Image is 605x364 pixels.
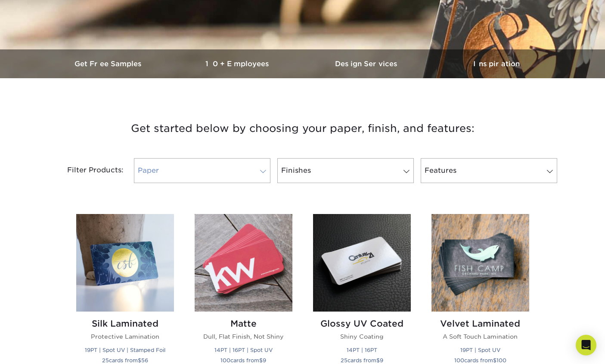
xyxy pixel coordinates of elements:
[76,332,174,341] p: Protective Lamination
[576,335,596,355] div: Open Intercom Messenger
[347,347,377,353] small: 14PT | 16PT
[259,357,263,364] span: $
[303,60,432,68] h3: Design Services
[44,49,174,78] a: Get Free Samples
[220,357,230,364] span: 100
[341,357,347,364] span: 25
[380,357,383,364] span: 9
[313,214,411,312] img: Glossy UV Coated Business Cards
[496,357,506,364] span: 100
[195,214,292,312] img: Matte Business Cards
[454,357,506,364] small: cards from
[102,357,148,364] small: cards from
[138,357,141,364] span: $
[313,318,411,329] h2: Glossy UV Coated
[195,318,292,329] h2: Matte
[493,357,496,364] span: $
[85,347,165,353] small: 19PT | Spot UV | Stamped Foil
[313,332,411,341] p: Shiny Coating
[431,332,529,341] p: A Soft Touch Lamination
[174,60,303,68] h3: 10+ Employees
[134,158,270,183] a: Paper
[376,357,380,364] span: $
[51,109,555,148] h3: Get started below by choosing your paper, finish, and features:
[432,49,561,78] a: Inspiration
[454,357,464,364] span: 100
[263,357,266,364] span: 9
[44,60,174,68] h3: Get Free Samples
[432,60,561,68] h3: Inspiration
[76,214,174,312] img: Silk Laminated Business Cards
[421,158,557,183] a: Features
[277,158,414,183] a: Finishes
[102,357,109,364] span: 25
[141,357,148,364] span: 56
[341,357,383,364] small: cards from
[195,332,292,341] p: Dull, Flat Finish, Not Shiny
[460,347,500,353] small: 19PT | Spot UV
[431,318,529,329] h2: Velvet Laminated
[220,357,266,364] small: cards from
[303,49,432,78] a: Design Services
[431,214,529,312] img: Velvet Laminated Business Cards
[44,158,130,183] div: Filter Products:
[174,49,303,78] a: 10+ Employees
[76,318,174,329] h2: Silk Laminated
[214,347,273,353] small: 14PT | 16PT | Spot UV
